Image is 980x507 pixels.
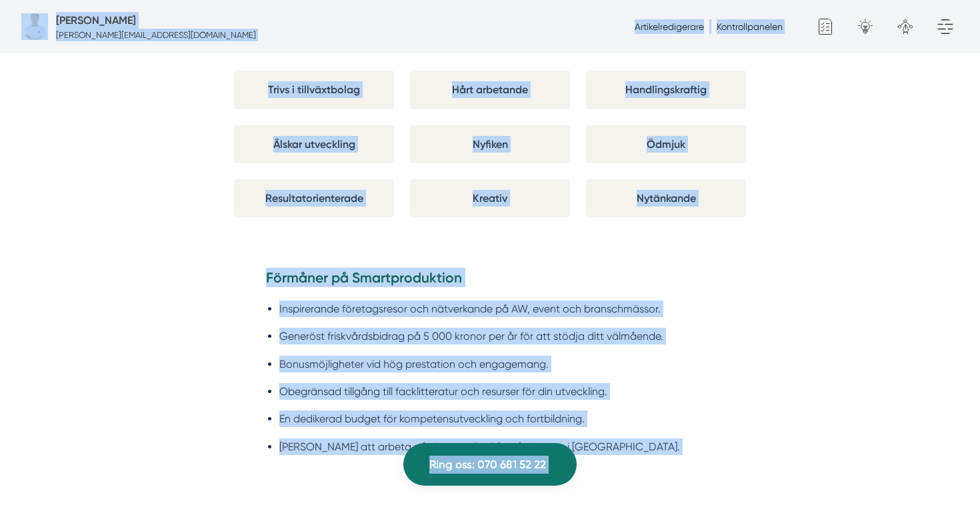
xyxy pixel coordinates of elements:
[266,269,462,286] strong: Förmåner på Smartproduktion
[410,125,570,163] div: Nyfiken
[234,179,394,217] div: Resultatorienterade
[403,443,577,486] a: Ring oss: 070 681 52 22
[410,179,570,217] div: Kreativ
[586,71,746,109] div: Handlingskraftig
[279,410,714,427] li: En dedikerad budget för kompetensutveckling och fortbildning.
[234,71,394,109] div: Trivs i tillväxtbolag
[279,383,714,400] li: Obegränsad tillgång till facklitteratur och resurser för din utveckling.
[279,356,714,372] li: Bonusmöjligheter vid hög prestation och engagemang.
[56,12,136,29] h5: Administratör
[410,71,570,109] div: Hårt arbetande
[717,21,783,32] a: Kontrollpanelen
[635,21,704,32] a: Artikelredigerare
[586,179,746,217] div: Nytänkande
[279,300,714,317] li: Inspirerande företagsresor och nätverkande på AW, event och branschmässor.
[56,29,256,41] p: [PERSON_NAME][EMAIL_ADDRESS][DOMAIN_NAME]
[279,328,714,344] li: Generöst friskvårdsbidrag på 5 000 kronor per år för att stödja ditt välmående.
[429,456,546,474] span: Ring oss: 070 681 52 22
[279,438,714,455] li: [PERSON_NAME] att arbeta på distans eller från vårt kontor i [GEOGRAPHIC_DATA].
[21,13,48,40] img: foretagsbild-pa-smartproduktion-en-webbyraer-i-dalarnas-lan.png
[234,125,394,163] div: Älskar utveckling
[586,125,746,163] div: Ödmjuk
